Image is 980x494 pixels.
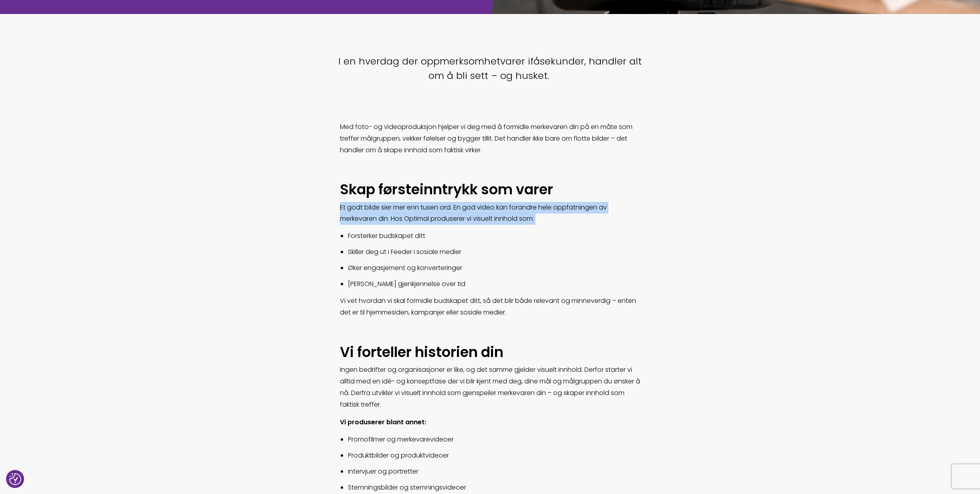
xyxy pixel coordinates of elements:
[9,473,21,485] button: Samtykkepreferanser
[9,473,21,485] img: Revisit consent button
[530,54,540,68] span: få
[340,365,640,409] span: Ingen bedrifter og organisasjoner er like, og det samme gjelder visuelt innhold. Derfor starter v...
[348,483,466,492] span: Stemningsbilder og stemningsvideoer
[340,417,426,427] strong: Vi produserer blant annet:
[528,54,530,68] span: i
[340,203,607,224] span: Et godt bilde sier mer enn tusen ord. En god video kan forandre hele oppfatningen av merkevaren d...
[340,179,553,199] span: Skap førsteinntrykk som varer
[348,279,465,288] span: [PERSON_NAME] gjenkjennelse over tid
[348,467,418,476] span: Intervjuer og portretter
[500,54,525,68] span: varer
[340,122,632,155] span: Med foto- og videoproduksjon hjelper vi deg med å formidle merkevaren din på en måte som treffer ...
[340,296,636,317] span: Vi vet hvordan vi skal formidle budskapet ditt, så det blir både relevant og minneverdig – enten ...
[540,54,581,68] span: sekunde
[348,247,461,256] span: Skiller deg ut i Feeder i sosiale medier
[340,342,503,362] span: Vi forteller historien din
[348,435,454,444] span: Promofilmer og merkevarevideoer
[348,231,425,240] span: Forsterker budskapet ditt
[348,451,449,460] span: Produktbilder og produktvideoer
[348,263,462,272] span: Øker engasjement og konverteringer
[338,54,500,68] span: I en hverdag der oppmerksomhet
